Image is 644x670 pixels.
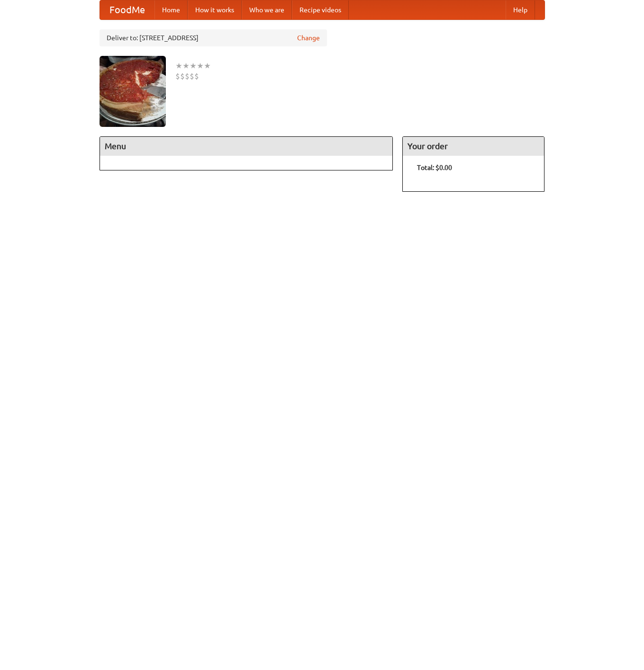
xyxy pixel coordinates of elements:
b: Total: $0.00 [417,164,452,171]
li: ★ [175,61,182,71]
li: ★ [182,61,190,71]
a: Help [506,0,535,19]
a: Home [154,0,188,19]
a: FoodMe [100,0,154,19]
li: $ [185,71,190,81]
a: How it works [188,0,242,19]
a: Recipe videos [292,0,349,19]
li: $ [194,71,199,81]
h4: Your order [403,137,544,156]
li: $ [190,71,194,81]
div: Deliver to: [STREET_ADDRESS] [100,29,327,46]
li: ★ [190,61,197,71]
li: $ [175,71,180,81]
a: Change [297,33,320,43]
li: ★ [204,61,211,71]
a: Who we are [242,0,292,19]
h4: Menu [100,137,393,156]
img: angular.jpg [100,56,166,127]
li: $ [180,71,185,81]
li: ★ [197,61,204,71]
